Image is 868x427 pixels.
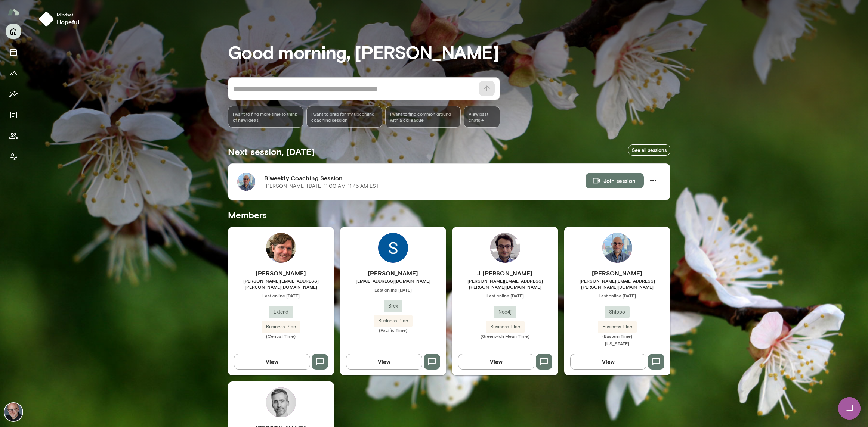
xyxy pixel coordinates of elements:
[605,308,630,316] span: Shippo
[340,287,446,293] span: Last online [DATE]
[6,87,21,102] button: Insights
[311,111,377,123] span: I want to prep for my upcoming coaching session
[269,308,293,316] span: Extend
[266,387,296,417] img: George Baier IV
[36,9,85,29] button: Mindsethopeful
[228,293,334,299] span: Last online [DATE]
[340,269,446,278] h6: [PERSON_NAME]
[6,107,21,122] button: Documents
[306,106,382,128] div: I want to prep for my upcoming coaching session
[57,18,79,27] h6: hopeful
[564,293,670,299] span: Last online [DATE]
[228,146,315,158] h5: Next session, [DATE]
[6,149,21,164] button: Client app
[264,174,586,183] h6: Biweekly Coaching Session
[490,233,520,263] img: J Barrasa
[602,233,632,263] img: Neil Patel
[234,354,310,370] button: View
[378,233,408,263] img: Sumit Mallick
[374,317,413,325] span: Business Plan
[6,24,21,39] button: Home
[228,333,334,339] span: (Central Time)
[228,209,670,221] h5: Members
[564,333,670,339] span: (Eastern Time)
[228,106,304,128] div: I want to find more time to think of new ideas
[6,45,21,60] button: Sessions
[228,278,334,290] span: [PERSON_NAME][EMAIL_ADDRESS][PERSON_NAME][DOMAIN_NAME]
[39,12,54,27] img: mindset
[233,111,299,123] span: I want to find more time to think of new ideas
[6,66,21,81] button: Growth Plan
[340,327,446,333] span: (Pacific Time)
[605,341,629,346] span: [US_STATE]
[390,111,456,123] span: I want to find common ground with a colleague
[4,403,22,421] img: Nick Gould
[346,354,422,370] button: View
[494,308,516,316] span: Neo4j
[264,183,379,190] p: [PERSON_NAME] · [DATE] · 11:00 AM-11:45 AM EST
[464,106,500,128] span: View past chats ->
[7,5,19,19] img: Mento
[228,41,670,62] h3: Good morning, [PERSON_NAME]
[452,333,558,339] span: (Greenwich Mean Time)
[570,354,646,370] button: View
[458,354,534,370] button: View
[452,293,558,299] span: Last online [DATE]
[384,302,402,310] span: Brex
[598,323,637,331] span: Business Plan
[228,269,334,278] h6: [PERSON_NAME]
[266,233,296,263] img: Jonathan Sims
[340,278,446,284] span: [EMAIL_ADDRESS][DOMAIN_NAME]
[586,173,644,188] button: Join session
[452,278,558,290] span: [PERSON_NAME][EMAIL_ADDRESS][PERSON_NAME][DOMAIN_NAME]
[486,323,525,331] span: Business Plan
[452,269,558,278] h6: J [PERSON_NAME]
[385,106,461,128] div: I want to find common ground with a colleague
[6,128,21,143] button: Members
[262,323,300,331] span: Business Plan
[628,144,670,156] a: See all sessions
[564,278,670,290] span: [PERSON_NAME][EMAIL_ADDRESS][PERSON_NAME][DOMAIN_NAME]
[57,12,79,18] span: Mindset
[564,269,670,278] h6: [PERSON_NAME]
